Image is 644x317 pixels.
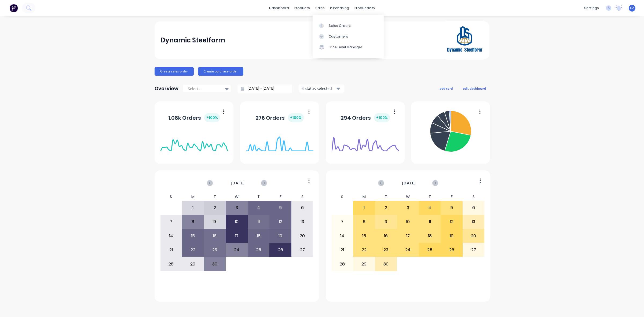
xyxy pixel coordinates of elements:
div: 24 [226,243,247,257]
div: Sales Orders [329,23,351,28]
div: 17 [226,229,247,243]
div: 30 [204,257,226,271]
a: dashboard [266,4,292,12]
div: 25 [248,243,269,257]
div: S [160,193,182,201]
div: T [375,193,397,201]
div: 24 [397,243,419,257]
div: 9 [375,215,397,228]
div: 28 [160,257,182,271]
div: W [226,193,248,201]
button: 4 status selected [299,85,344,93]
div: 4 status selected [302,86,335,91]
div: Overview [155,83,178,94]
div: 23 [375,243,397,257]
span: [DATE] [402,180,416,186]
a: Customers [313,31,384,42]
div: 7 [160,215,182,228]
div: 20 [292,229,313,243]
div: products [292,4,313,12]
div: 19 [441,229,462,243]
div: 22 [353,243,375,257]
img: Dynamic Steelform [446,21,484,60]
div: 14 [160,229,182,243]
div: 13 [292,215,313,228]
img: Factory [10,4,18,12]
div: sales [313,4,327,12]
div: 3 [397,201,419,214]
div: 8 [182,215,204,228]
div: 17 [397,229,419,243]
div: 22 [182,243,204,257]
div: 26 [270,243,291,257]
div: 10 [397,215,419,228]
div: 5 [441,201,462,214]
div: 12 [270,215,291,228]
div: 10 [226,215,247,228]
div: + 100 % [374,113,390,122]
a: Sales Orders [313,20,384,31]
div: F [269,193,291,201]
div: 18 [419,229,441,243]
div: S [463,193,485,201]
div: 20 [463,229,484,243]
div: S [331,193,353,201]
button: Create purchase order [198,67,243,76]
div: 29 [353,257,375,271]
div: 1 [353,201,375,214]
div: T [419,193,441,201]
div: 1 [182,201,204,214]
div: Customers [329,34,348,39]
div: 11 [419,215,441,228]
div: 28 [332,257,353,271]
div: M [182,193,204,201]
div: + 100 % [288,113,304,122]
div: 27 [292,243,313,257]
div: 276 Orders [255,113,304,122]
div: 6 [463,201,484,214]
div: 19 [270,229,291,243]
button: Create sales order [155,67,194,76]
div: 29 [182,257,204,271]
div: 18 [248,229,269,243]
div: T [204,193,226,201]
div: 21 [332,243,353,257]
div: Price Level Manager [329,45,362,50]
div: 5 [270,201,291,214]
div: 25 [419,243,441,257]
div: 16 [204,229,226,243]
div: 2 [375,201,397,214]
div: 26 [441,243,462,257]
div: 7 [332,215,353,228]
div: 12 [441,215,462,228]
button: add card [436,85,456,92]
div: T [248,193,270,201]
a: Price Level Manager [313,42,384,53]
div: Dynamic Steelform [160,35,225,46]
div: 15 [353,229,375,243]
div: F [441,193,463,201]
div: 15 [182,229,204,243]
div: 11 [248,215,269,228]
div: 294 Orders [341,113,390,122]
div: productivity [352,4,378,12]
div: 23 [204,243,226,257]
span: CZ [630,6,634,10]
div: 8 [353,215,375,228]
div: M [353,193,375,201]
div: 13 [463,215,484,228]
div: 4 [419,201,441,214]
div: 3 [226,201,247,214]
button: edit dashboard [459,85,489,92]
div: 9 [204,215,226,228]
div: 6 [292,201,313,214]
div: + 100 % [204,113,220,122]
div: 2 [204,201,226,214]
div: W [397,193,419,201]
div: 1.08k Orders [168,113,220,122]
div: 16 [375,229,397,243]
span: [DATE] [231,180,245,186]
div: settings [581,4,602,12]
div: S [291,193,313,201]
div: 30 [375,257,397,271]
